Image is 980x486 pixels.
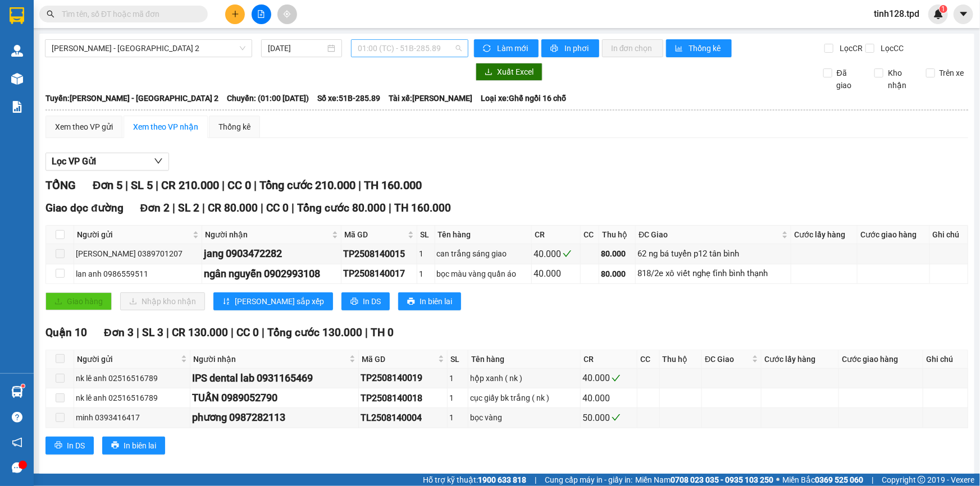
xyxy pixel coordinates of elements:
[361,411,445,425] div: TL2508140004
[437,268,530,280] div: bọc màu vàng quần áo
[142,326,163,339] span: SL 3
[363,295,381,308] span: In DS
[344,228,405,241] span: Mã GD
[858,226,930,244] th: Cước giao hàng
[32,49,120,62] span: PHIẾU GIAO HÀNG
[47,10,54,18] span: search
[317,92,380,104] span: Số xe: 51B-285.89
[3,28,85,40] strong: THIÊN PHÁT ĐẠT
[55,121,113,133] div: Xem theo VP gửi
[172,326,228,339] span: CR 130.000
[192,370,357,386] div: IPS dental lab 0931165469
[12,412,22,423] span: question-circle
[291,201,294,214] span: |
[10,7,24,24] img: logo-vxr
[497,66,534,78] span: Xuất Excel
[277,4,297,24] button: aim
[612,413,621,422] span: check
[192,410,357,425] div: phương 0987282113
[178,201,199,214] span: SL 2
[48,14,121,26] strong: CTY XE KHÁCH
[124,439,156,452] span: In biên lai
[635,474,773,486] span: Miền Nam
[225,4,245,24] button: plus
[637,247,789,261] div: 62 ng bá tuyển p12 tân bình
[815,475,863,484] strong: 0369 525 060
[762,350,839,369] th: Cước lấy hàng
[776,478,780,482] span: ⚪️
[254,178,257,192] span: |
[534,267,578,281] div: 40.000
[3,72,129,81] strong: N.gửi:
[437,247,530,260] div: can trắng sáng giao
[612,374,621,383] span: check
[865,7,928,21] span: tinh128.tpd
[133,121,198,133] div: Xem theo VP nhận
[166,326,169,339] span: |
[564,42,590,54] span: In phơi
[485,68,493,77] span: download
[563,249,572,258] span: check
[935,67,969,79] span: Trên xe
[11,386,23,398] img: warehouse-icon
[62,8,194,20] input: Tìm tên, số ĐT hoặc mã đơn
[343,267,415,281] div: TP2508140017
[11,45,23,57] img: warehouse-icon
[45,94,218,103] b: Tuyến: [PERSON_NAME] - [GEOGRAPHIC_DATA] 2
[497,42,530,54] span: Làm mới
[32,81,80,90] span: hưng CMND:
[231,10,239,18] span: plus
[535,474,536,486] span: |
[581,350,637,369] th: CR
[52,40,245,57] span: Phương Lâm - Sài Gòn 2
[582,371,635,385] div: 40.000
[16,40,46,49] span: Quận 10
[448,350,468,369] th: SL
[193,353,347,365] span: Người nhận
[675,44,685,53] span: bar-chart
[222,297,230,306] span: sort-ascending
[120,292,205,310] button: downloadNhập kho nhận
[359,369,448,388] td: TP2508140019
[941,5,945,13] span: 1
[261,201,263,214] span: |
[11,73,23,85] img: warehouse-icon
[45,153,169,171] button: Lọc VP Gửi
[601,268,633,280] div: 80.000
[192,390,357,406] div: TUẤN 0989052790
[639,228,780,241] span: ĐC Giao
[76,247,200,260] div: [PERSON_NAME] 0389701207
[933,9,943,19] img: icon-new-feature
[954,4,973,24] button: caret-down
[918,476,926,484] span: copyright
[341,292,390,310] button: printerIn DS
[359,408,448,428] td: TL2508140004
[343,247,415,261] div: TP2508140015
[45,437,94,455] button: printerIn DS
[268,42,325,54] input: 15/08/2025
[93,178,122,192] span: Đơn 5
[67,439,85,452] span: In DS
[358,40,462,57] span: 01:00 (TC) - 51B-285.89
[599,226,636,244] th: Thu hộ
[359,388,448,408] td: TP2508140018
[213,292,333,310] button: sort-ascending[PERSON_NAME] sắp xếp
[637,267,789,281] div: 818/2e xô viết nghẹ tĩnh bình thạnh
[419,247,432,260] div: 1
[341,244,417,264] td: TP2508140015
[140,201,170,214] span: Đơn 2
[532,226,581,244] th: CR
[252,4,271,24] button: file-add
[202,201,205,214] span: |
[45,326,87,339] span: Quận 10
[839,350,923,369] th: Cước giao hàng
[227,92,309,104] span: Chuyến: (01:00 [DATE])
[435,226,532,244] th: Tên hàng
[283,10,291,18] span: aim
[470,392,578,404] div: cục giấy bk trắng ( nk )
[266,201,289,214] span: CC 0
[876,42,905,54] span: Lọc CC
[582,411,635,425] div: 50.000
[601,247,633,260] div: 80.000
[478,475,526,484] strong: 1900 633 818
